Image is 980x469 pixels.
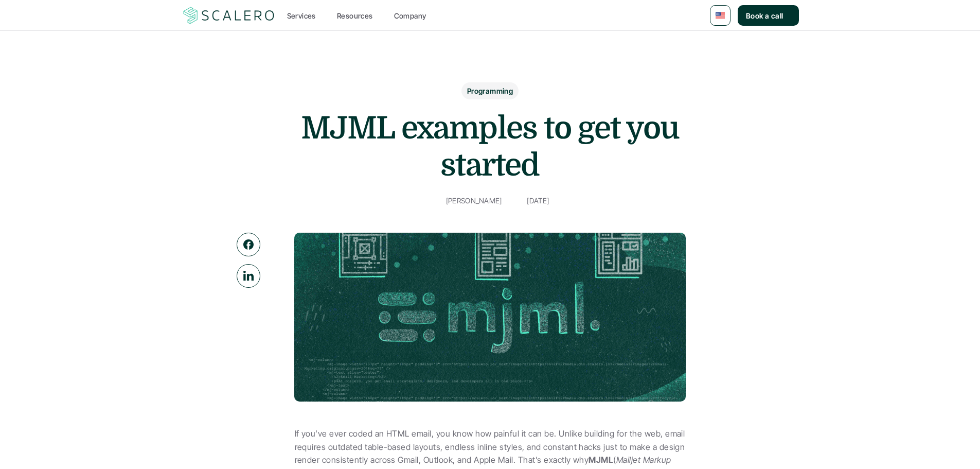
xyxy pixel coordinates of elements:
[287,10,316,21] p: Services
[284,110,696,184] h1: MJML examples to get you started
[182,6,276,25] img: Scalero company logo
[467,85,513,96] p: Programming
[394,10,426,21] p: Company
[738,5,799,26] a: Book a call
[527,194,549,207] p: [DATE]
[182,6,276,25] a: Scalero company logo
[589,455,613,465] strong: MJML
[446,194,502,207] p: [PERSON_NAME]
[337,10,373,21] p: Resources
[746,10,783,21] p: Book a call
